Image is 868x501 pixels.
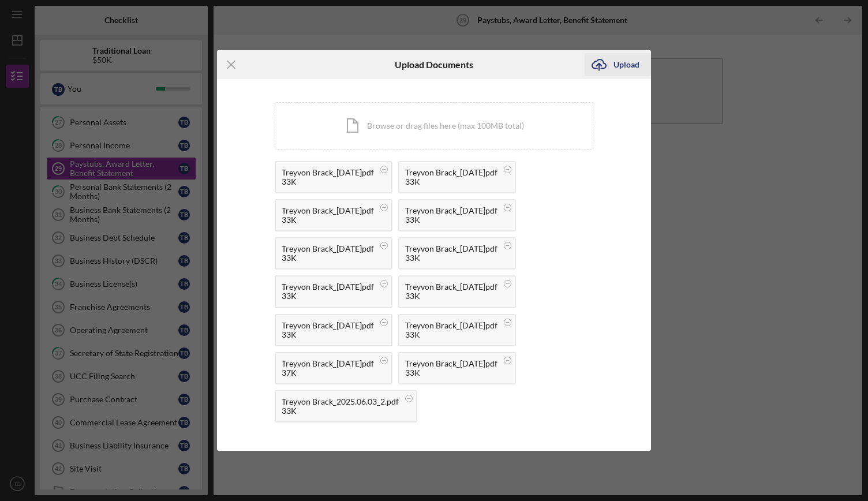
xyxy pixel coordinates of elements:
div: 33K [405,330,497,339]
div: Treyvon Brack_[DATE]pdf [282,282,374,291]
div: Treyvon Brack_[DATE]pdf [405,206,497,215]
div: 33K [282,330,374,339]
div: Treyvon Brack_[DATE]pdf [282,359,374,368]
div: Treyvon Brack_[DATE]pdf [405,168,497,177]
button: Upload [585,53,651,76]
div: Treyvon Brack_2025.06.03_2.pdf [282,397,399,406]
div: 33K [405,291,497,301]
div: Treyvon Brack_[DATE]pdf [282,244,374,253]
div: Treyvon Brack_[DATE]pdf [405,244,497,253]
div: Treyvon Brack_[DATE]pdf [282,168,374,177]
div: 33K [405,253,497,263]
div: Treyvon Brack_[DATE]pdf [405,282,497,291]
div: 33K [282,215,374,225]
div: 33K [282,253,374,263]
div: 33K [405,368,497,377]
div: 33K [405,215,497,225]
div: 33K [405,177,497,186]
div: 33K [282,177,374,186]
h6: Upload Documents [395,59,473,70]
div: 33K [282,291,374,301]
div: Treyvon Brack_[DATE]pdf [282,321,374,330]
div: Treyvon Brack_[DATE]pdf [405,321,497,330]
div: Treyvon Brack_[DATE]pdf [282,206,374,215]
div: 37K [282,368,374,377]
div: Upload [613,53,639,76]
div: Treyvon Brack_[DATE]pdf [405,359,497,368]
div: 33K [282,406,399,416]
